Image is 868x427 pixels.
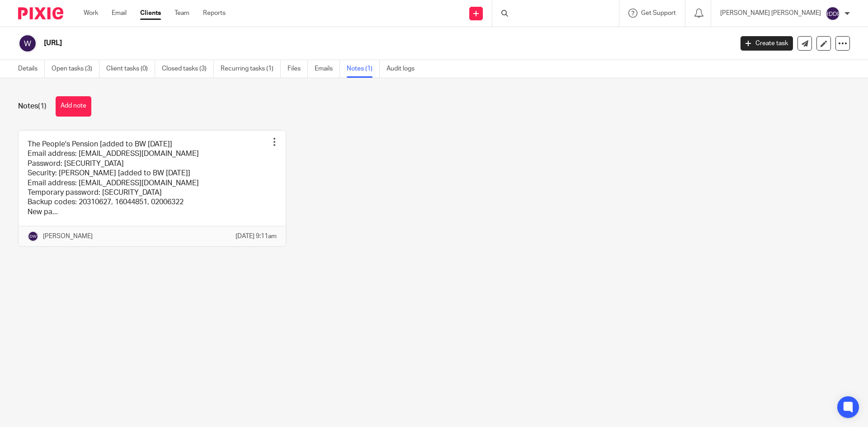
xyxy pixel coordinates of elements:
img: Pixie [18,7,63,19]
h2: [URL] [44,38,590,48]
p: [PERSON_NAME] [PERSON_NAME] [720,9,821,18]
a: Reports [203,9,226,18]
a: Details [18,60,45,78]
a: Audit logs [387,60,421,78]
a: Clients [140,9,161,18]
span: Get Support [641,10,676,16]
a: Recurring tasks (1) [221,60,281,78]
a: Files [288,60,308,78]
a: Closed tasks (3) [162,60,214,78]
a: Open tasks (3) [52,60,99,78]
img: svg%3E [28,231,38,242]
span: (1) [38,103,47,110]
a: Email [112,9,127,18]
img: svg%3E [18,34,37,53]
p: [PERSON_NAME] [43,232,93,241]
a: Work [84,9,98,18]
a: Client tasks (0) [106,60,155,78]
button: Add note [56,96,91,117]
a: Team [175,9,189,18]
a: Notes (1) [347,60,380,78]
p: [DATE] 9:11am [236,232,277,241]
a: Emails [315,60,340,78]
a: Create task [741,36,793,51]
h1: Notes [18,102,47,111]
img: svg%3E [826,6,840,21]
